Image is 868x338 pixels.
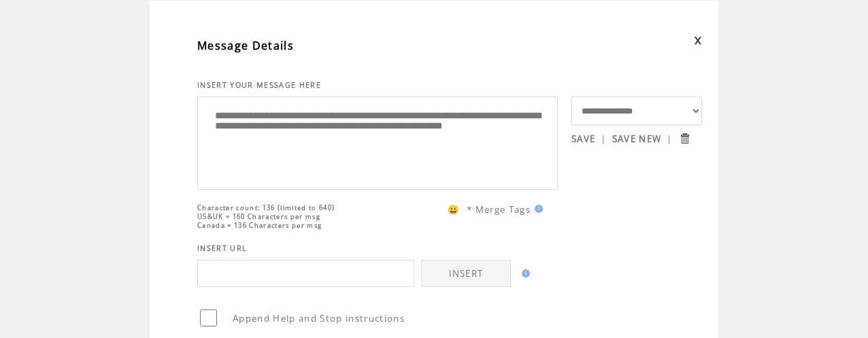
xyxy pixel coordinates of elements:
[571,133,595,145] a: SAVE
[197,221,322,230] span: Canada = 136 Characters per msg
[518,269,530,277] img: help.gif
[197,80,321,90] span: INSERT YOUR MESSAGE HERE
[531,205,543,213] img: help.gif
[612,133,662,145] a: SAVE NEW
[197,203,335,212] span: Character count: 136 (limited to 640)
[421,260,511,287] a: INSERT
[678,132,691,145] input: Submit
[601,133,606,145] span: |
[197,38,294,53] span: Message Details
[197,212,320,221] span: US&UK = 160 Characters per msg
[667,133,672,145] span: |
[448,203,460,216] span: 😀
[233,312,405,324] span: Append Help and Stop instructions
[197,243,247,253] span: INSERT URL
[467,203,531,216] span: * Merge Tags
